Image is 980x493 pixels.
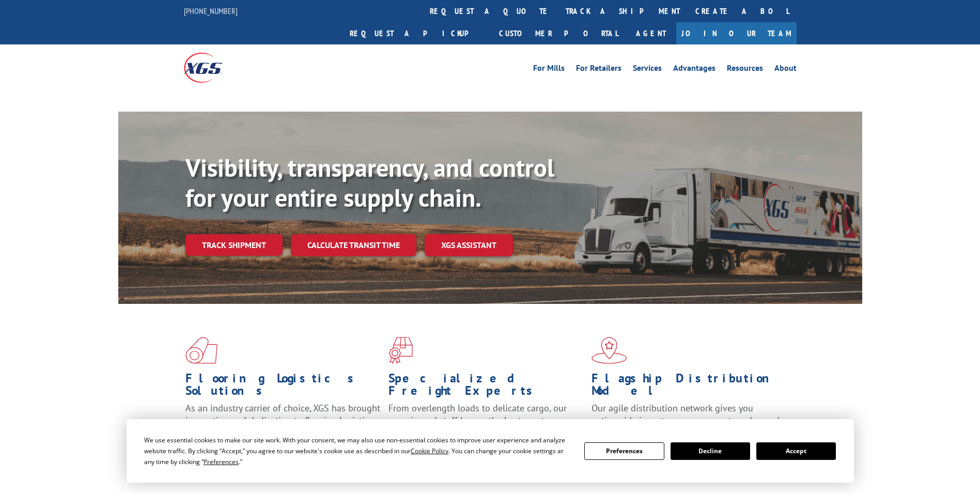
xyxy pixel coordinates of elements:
button: Decline [671,442,750,460]
a: Track shipment [185,234,283,256]
img: xgs-icon-focused-on-flooring-red [388,337,413,364]
a: Request a pickup [342,22,491,44]
a: Advantages [673,64,715,75]
p: From overlength loads to delicate cargo, our experienced staff knows the best way to move your fr... [388,402,584,448]
span: Preferences [204,457,239,466]
a: XGS ASSISTANT [425,234,513,256]
a: Customer Portal [491,22,626,44]
div: We use essential cookies to make our site work. With your consent, we may also use non-essential ... [144,435,572,467]
div: Cookie Consent Prompt [127,419,854,483]
a: Join Our Team [676,22,797,44]
img: xgs-icon-total-supply-chain-intelligence-red [185,337,217,364]
a: Resources [727,64,763,75]
h1: Flagship Distribution Model [592,372,787,402]
span: As an industry carrier of choice, XGS has brought innovation and dedication to flooring logistics... [185,402,380,439]
button: Preferences [584,442,664,460]
a: Agent [626,22,676,44]
h1: Specialized Freight Experts [388,372,584,402]
span: Cookie Policy [411,446,448,455]
a: For Retailers [576,64,621,75]
img: xgs-icon-flagship-distribution-model-red [592,337,627,364]
a: [PHONE_NUMBER] [184,6,238,16]
a: Services [633,64,662,75]
a: For Mills [533,64,565,75]
h1: Flooring Logistics Solutions [185,372,381,402]
a: About [774,64,797,75]
button: Accept [756,442,836,460]
b: Visibility, transparency, and control for your entire supply chain. [185,151,554,213]
a: Calculate transit time [291,234,416,256]
span: Our agile distribution network gives you nationwide inventory management on demand. [592,402,782,426]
